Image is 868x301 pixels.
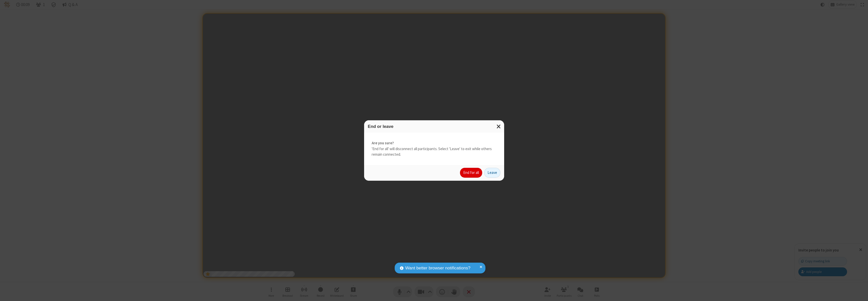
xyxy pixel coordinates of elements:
button: End for all [460,168,482,178]
h3: End or leave [368,124,500,129]
span: Want better browser notifications? [405,265,470,271]
button: Leave [484,168,500,178]
button: Close modal [494,120,504,133]
div: 'End for all' will disconnect all participants. Select 'Leave' to exit while others remain connec... [364,133,504,165]
strong: Are you sure? [372,140,497,146]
